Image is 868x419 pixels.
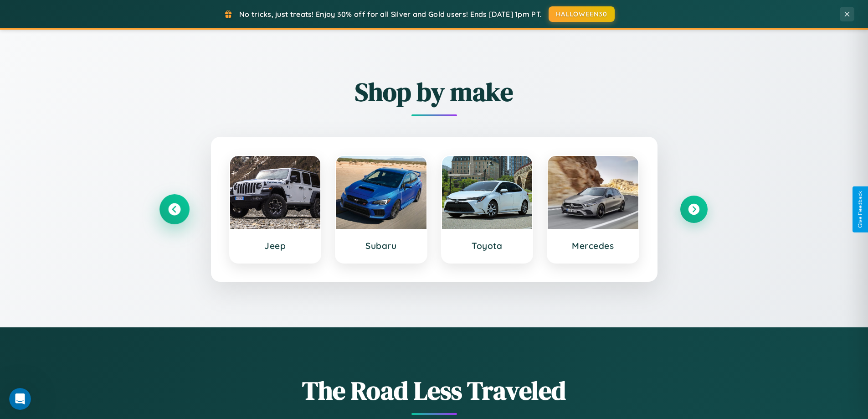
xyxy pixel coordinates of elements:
[161,74,708,109] h2: Shop by make
[451,240,524,251] h3: Toyota
[9,388,31,410] iframe: Intercom live chat
[857,191,863,228] div: Give Feedback
[549,6,615,22] button: HALLOWEEN30
[557,240,629,251] h3: Mercedes
[345,240,417,251] h3: Subaru
[161,373,708,408] h1: The Road Less Traveled
[239,10,542,19] span: No tricks, just treats! Enjoy 30% off for all Silver and Gold users! Ends [DATE] 1pm PT.
[239,240,312,251] h3: Jeep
